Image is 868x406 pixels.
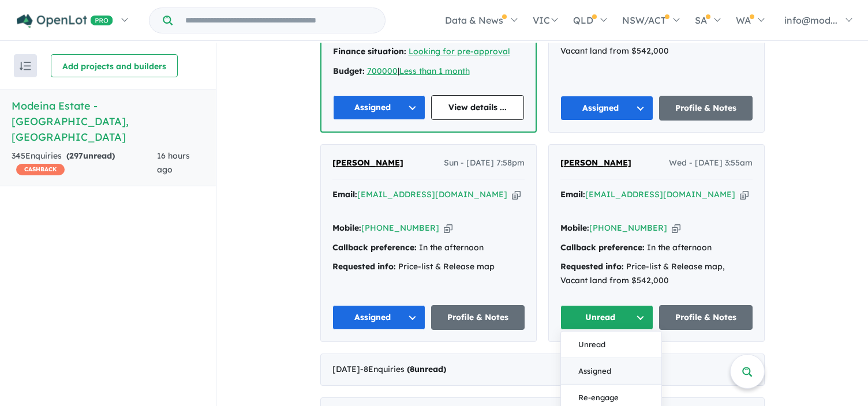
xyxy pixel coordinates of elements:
[157,151,190,175] span: 16 hours ago
[444,156,525,170] span: Sun - [DATE] 7:58pm
[561,332,661,358] button: Unread
[512,189,521,201] button: Copy
[659,96,753,121] a: Profile & Notes
[332,189,357,200] strong: Email:
[66,151,115,161] strong: ( unread)
[560,156,631,170] a: [PERSON_NAME]
[444,222,452,234] button: Copy
[16,164,65,175] span: CASHBACK
[332,242,417,253] strong: Callback preference:
[175,8,383,33] input: Try estate name, suburb, builder or developer
[51,54,178,77] button: Add projects and builders
[360,364,446,374] span: - 8 Enquir ies
[332,305,426,330] button: Assigned
[672,222,680,234] button: Copy
[561,358,661,385] button: Assigned
[669,156,753,170] span: Wed - [DATE] 3:55am
[399,66,470,76] a: Less than 1 month
[560,189,585,200] strong: Email:
[333,66,365,76] strong: Budget:
[12,98,204,145] h5: Modeina Estate - [GEOGRAPHIC_DATA] , [GEOGRAPHIC_DATA]
[332,156,403,170] a: [PERSON_NAME]
[320,354,765,386] div: [DATE]
[589,223,667,233] a: [PHONE_NUMBER]
[17,14,113,28] img: Openlot PRO Logo White
[361,223,439,233] a: [PHONE_NUMBER]
[332,223,361,233] strong: Mobile:
[431,305,525,330] a: Profile & Notes
[560,96,654,121] button: Assigned
[333,95,426,120] button: Assigned
[560,242,645,253] strong: Callback preference:
[410,364,414,374] span: 8
[560,241,753,255] div: In the afternoon
[560,31,753,58] div: Price-list & Release map, Vacant land from $542,000
[409,46,510,57] a: Looking for pre-approval
[20,62,31,70] img: sort.svg
[12,149,157,177] div: 345 Enquir ies
[332,241,525,255] div: In the afternoon
[740,189,749,201] button: Copy
[431,95,524,120] a: View details ...
[332,261,396,272] strong: Requested info:
[333,46,406,57] strong: Finance situation:
[407,364,446,374] strong: ( unread)
[784,14,837,26] span: info@mod...
[332,157,403,168] span: [PERSON_NAME]
[357,189,507,200] a: [EMAIL_ADDRESS][DOMAIN_NAME]
[560,223,589,233] strong: Mobile:
[560,261,624,272] strong: Requested info:
[560,157,631,168] span: [PERSON_NAME]
[69,151,83,161] span: 297
[333,65,524,78] div: |
[332,260,525,274] div: Price-list & Release map
[659,305,753,330] a: Profile & Notes
[367,66,398,76] a: 700000
[560,260,753,288] div: Price-list & Release map, Vacant land from $542,000
[560,305,654,330] button: Unread
[585,189,735,200] a: [EMAIL_ADDRESS][DOMAIN_NAME]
